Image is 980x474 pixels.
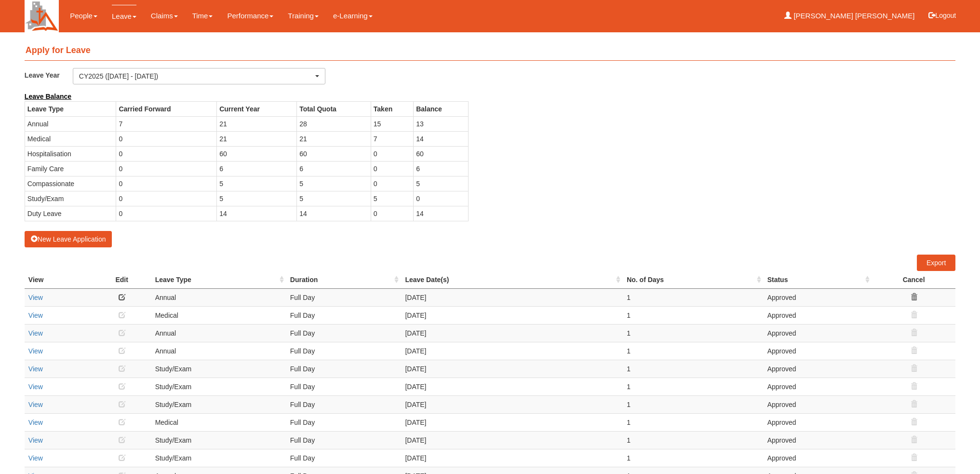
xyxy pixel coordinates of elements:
a: Claims [151,5,178,27]
td: [DATE] [401,449,623,467]
td: Approved [764,395,872,413]
th: Balance [414,101,468,116]
td: Study/Exam [151,449,286,467]
td: 0 [371,146,413,161]
td: 14 [414,131,468,146]
td: 60 [414,146,468,161]
td: 14 [297,206,371,221]
td: Annual [25,116,116,131]
td: 60 [297,146,371,161]
a: View [28,311,43,319]
td: 1 [623,324,764,342]
a: View [28,401,43,408]
td: Annual [151,288,286,306]
th: View [25,271,93,289]
th: Leave Date(s) : activate to sort column ascending [401,271,623,289]
a: Export [917,255,955,271]
td: Full Day [286,449,402,467]
td: Study/Exam [151,395,286,413]
td: Full Day [286,306,402,324]
td: Approved [764,378,872,395]
td: [DATE] [401,413,623,431]
th: Cancel [872,271,955,289]
a: e-Learning [333,5,373,27]
td: 21 [217,131,297,146]
td: Full Day [286,395,402,413]
td: 5 [297,176,371,191]
td: Full Day [286,413,402,431]
button: Logout [922,4,963,27]
td: [DATE] [401,324,623,342]
th: Current Year [217,101,297,116]
td: [DATE] [401,431,623,449]
td: Approved [764,324,872,342]
td: 7 [371,131,413,146]
a: View [28,365,43,373]
th: Edit [93,271,151,289]
td: Study/Exam [151,360,286,378]
td: Hospitalisation [25,146,116,161]
td: 1 [623,360,764,378]
button: CY2025 ([DATE] - [DATE]) [73,68,325,84]
a: View [28,294,43,301]
td: 6 [217,161,297,176]
td: 0 [116,191,217,206]
button: New Leave Application [25,231,112,247]
td: 15 [371,116,413,131]
th: Carried Forward [116,101,217,116]
td: 5 [217,176,297,191]
td: Family Care [25,161,116,176]
td: [DATE] [401,360,623,378]
td: 1 [623,413,764,431]
th: No. of Days : activate to sort column ascending [623,271,764,289]
a: View [28,383,43,391]
th: Taken [371,101,413,116]
td: Annual [151,324,286,342]
td: Approved [764,288,872,306]
td: 7 [116,116,217,131]
td: Compassionate [25,176,116,191]
b: Leave Balance [25,93,71,100]
td: [DATE] [401,342,623,360]
td: Full Day [286,342,402,360]
th: Total Quota [297,101,371,116]
td: 1 [623,378,764,395]
td: Full Day [286,360,402,378]
td: 28 [297,116,371,131]
label: Leave Year [25,68,73,82]
td: 5 [297,191,371,206]
td: Approved [764,342,872,360]
td: 1 [623,288,764,306]
td: 21 [297,131,371,146]
th: Leave Type [25,101,116,116]
a: Training [288,5,319,27]
td: 0 [414,191,468,206]
td: Medical [25,131,116,146]
a: View [28,329,43,337]
td: 5 [414,176,468,191]
td: Full Day [286,431,402,449]
td: 60 [217,146,297,161]
td: Full Day [286,378,402,395]
td: 0 [116,146,217,161]
a: Performance [227,5,273,27]
a: People [70,5,97,27]
td: 13 [414,116,468,131]
td: [DATE] [401,288,623,306]
td: Study/Exam [151,431,286,449]
th: Status : activate to sort column ascending [764,271,872,289]
td: 6 [297,161,371,176]
td: 0 [116,161,217,176]
td: Approved [764,413,872,431]
td: 0 [116,176,217,191]
td: 21 [217,116,297,131]
td: 1 [623,306,764,324]
td: Duty Leave [25,206,116,221]
td: 14 [414,206,468,221]
td: 0 [371,176,413,191]
td: Medical [151,306,286,324]
td: Full Day [286,324,402,342]
td: Approved [764,360,872,378]
td: Study/Exam [151,378,286,395]
td: 5 [371,191,413,206]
